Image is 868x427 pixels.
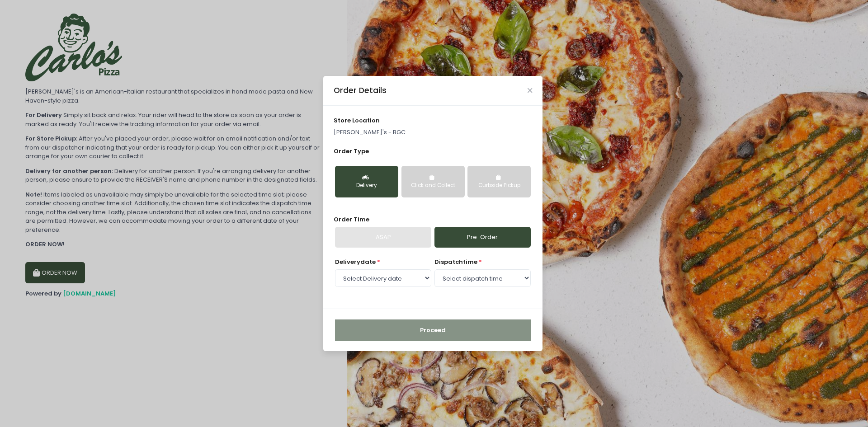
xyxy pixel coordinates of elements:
[401,166,465,197] button: Click and Collect
[434,227,531,248] a: Pre-Order
[334,116,380,125] span: store location
[334,84,387,96] div: Order Details
[474,182,524,190] div: Curbside Pickup
[408,182,458,190] div: Click and Collect
[528,88,532,93] button: Close
[335,166,398,197] button: Delivery
[341,182,392,190] div: Delivery
[334,128,533,137] p: [PERSON_NAME]'s - BGC
[434,258,477,266] span: dispatch time
[335,258,376,266] span: Delivery date
[334,215,369,224] span: Order Time
[467,166,531,197] button: Curbside Pickup
[335,319,531,341] button: Proceed
[334,147,369,155] span: Order Type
